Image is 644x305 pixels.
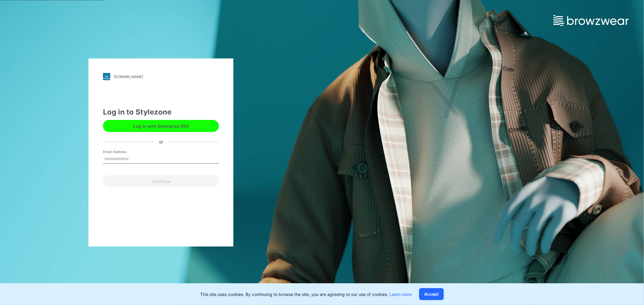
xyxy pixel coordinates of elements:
[200,291,412,297] p: This site uses cookies. By continuing to browse the site, you are agreeing to our use of cookies.
[103,73,219,80] a: [DOMAIN_NAME]
[154,139,168,145] div: or
[553,15,629,26] img: browzwear-logo.e42bd6dac1945053ebaf764b6aa21510.svg
[419,288,444,300] button: Accept
[114,74,143,79] div: [DOMAIN_NAME]
[103,120,219,132] button: Log in with Enterprise SSO
[103,107,219,118] div: Log in to Stylezone
[103,73,110,80] img: stylezone-logo.562084cfcfab977791bfbf7441f1a819.svg
[389,292,412,297] a: Learn more
[103,149,145,155] label: Email Address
